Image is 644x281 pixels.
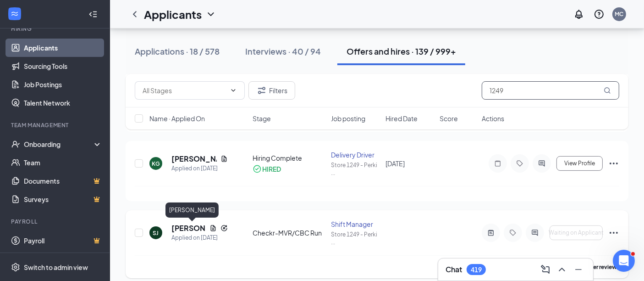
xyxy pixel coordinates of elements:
button: View Profile [556,156,603,171]
svg: Ellipses [608,227,619,238]
div: Applied on [DATE] [171,233,228,242]
svg: ChevronDown [230,87,237,94]
span: [DATE] [385,159,405,168]
span: Actions [482,114,504,123]
svg: Document [209,225,217,232]
svg: ChevronUp [556,264,567,275]
svg: Document [220,155,228,163]
span: Name · Applied On [149,114,205,123]
iframe: Intercom live chat [613,250,635,272]
div: Applied on [DATE] [171,164,228,173]
div: Shift Manager [331,219,380,229]
div: Hiring Complete [253,153,326,163]
h1: Applicants [144,6,202,22]
h5: [PERSON_NAME] [171,154,217,164]
div: Team Management [11,121,100,129]
div: Applications · 18 / 578 [135,45,220,57]
div: Interviews · 40 / 94 [245,45,321,57]
svg: ChevronDown [205,9,216,20]
svg: ActiveNote [485,229,496,236]
div: Checkr-MVR/CBC Run [253,228,326,237]
div: Hiring [11,25,100,33]
div: Onboarding [24,140,94,149]
a: Applicants [24,39,102,57]
svg: Ellipses [608,158,619,169]
button: ComposeMessage [538,262,553,277]
button: Waiting on Applicant [550,225,603,240]
svg: Note [492,160,503,167]
svg: Settings [11,263,20,272]
a: Sourcing Tools [24,57,102,75]
svg: Tag [507,229,518,236]
a: Talent Network [24,94,102,112]
button: Minimize [571,262,586,277]
span: View Profile [564,160,595,167]
button: Filter Filters [248,81,295,100]
svg: Tag [514,160,525,167]
div: 419 [471,266,482,274]
a: DocumentsCrown [24,172,102,190]
div: KG [152,160,160,168]
svg: Notifications [573,9,584,20]
div: Payroll [11,218,100,225]
div: [PERSON_NAME] [165,202,219,218]
span: Stage [253,114,271,123]
a: SurveysCrown [24,190,102,208]
a: PayrollCrown [24,231,102,250]
svg: ActiveChat [529,229,540,236]
svg: MagnifyingGlass [604,87,611,94]
svg: Reapply [220,225,228,232]
div: Store 1249 - Perki ... [331,230,380,246]
div: Switch to admin view [24,263,88,272]
svg: UserCheck [11,140,20,149]
button: ChevronUp [555,262,569,277]
h5: [PERSON_NAME] [171,223,206,233]
svg: CheckmarkCircle [253,164,262,174]
input: Search in offers and hires [482,81,619,100]
svg: Minimize [573,264,584,275]
h3: Chat [446,264,462,275]
svg: Filter [256,85,267,96]
a: Team [24,153,102,172]
div: MC [615,10,624,18]
svg: Collapse [88,10,98,19]
svg: WorkstreamLogo [10,9,19,18]
div: Store 1249 - Perki ... [331,161,380,177]
svg: QuestionInfo [594,9,605,20]
div: SJ [153,229,159,237]
span: Hired Date [385,114,418,123]
input: All Stages [143,85,226,96]
svg: ActiveChat [536,160,547,167]
span: Waiting on Applicant [549,230,604,236]
div: HIRED [262,164,281,174]
svg: ComposeMessage [540,264,551,275]
span: Score [440,114,458,123]
a: Job Postings [24,75,102,94]
div: Delivery Driver [331,150,380,159]
b: further review. [580,264,619,270]
span: Job posting [331,114,365,123]
svg: ChevronLeft [129,9,140,20]
div: Offers and hires · 139 / 999+ [347,45,456,57]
